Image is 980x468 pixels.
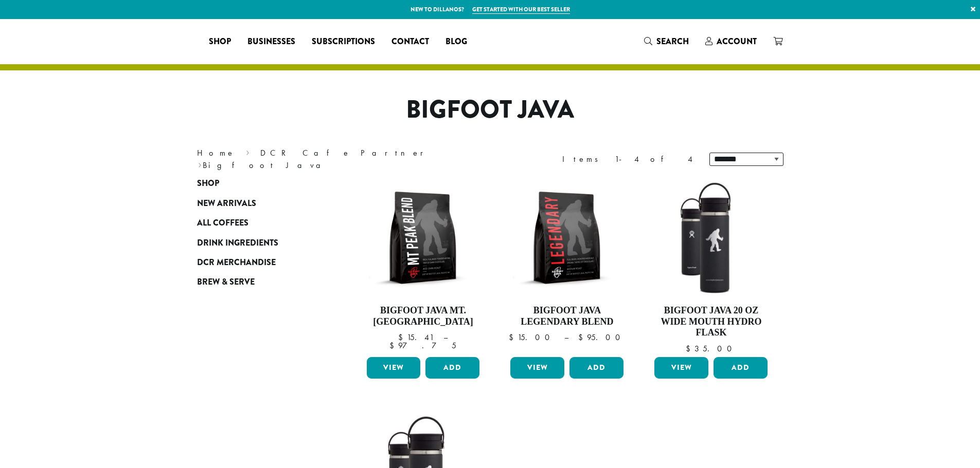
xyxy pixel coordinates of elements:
span: Search [656,35,689,47]
span: $ [509,332,518,343]
span: Brew & Serve [197,276,255,289]
button: Add [569,357,623,379]
span: $ [578,332,587,343]
span: Subscriptions [312,35,375,48]
span: – [443,332,448,343]
a: Bigfoot Java 20 oz Wide Mouth Hydro Flask $35.00 [652,179,770,353]
span: Businesses [247,35,295,48]
a: Drink Ingredients [197,233,320,252]
span: New Arrivals [197,197,256,210]
button: Add [425,357,479,379]
span: Contact [391,35,429,48]
a: Brew & Serve [197,272,320,292]
a: View [510,357,564,379]
a: New Arrivals [197,194,320,213]
a: Shop [197,174,320,193]
span: $ [686,343,694,354]
a: Bigfoot Java Mt. [GEOGRAPHIC_DATA] [364,179,483,353]
h4: Bigfoot Java 20 oz Wide Mouth Hydro Flask [652,305,770,339]
span: › [198,156,202,172]
a: Home [197,147,235,158]
h1: Bigfoot Java [189,95,791,125]
bdi: 95.00 [578,332,625,343]
span: Drink Ingredients [197,237,278,250]
bdi: 35.00 [686,343,737,354]
span: DCR Merchandise [197,256,276,269]
button: Add [714,357,768,379]
img: BFJ_MtPeak_12oz-300x300.png [364,179,482,297]
a: Shop [201,33,239,50]
span: Blog [446,35,467,48]
span: Shop [209,35,231,48]
a: DCR Merchandise [197,253,320,272]
img: BFJ_Legendary_12oz-300x300.png [508,179,626,297]
nav: Breadcrumb [197,147,475,172]
a: Get started with our best seller [472,5,570,14]
bdi: 15.00 [509,332,555,343]
span: All Coffees [197,217,248,230]
a: Search [636,33,697,50]
h4: Bigfoot Java Mt. [GEOGRAPHIC_DATA] [364,305,483,327]
a: DCR Cafe Partner [260,147,431,158]
bdi: 15.41 [398,332,434,343]
span: $ [398,332,407,343]
h4: Bigfoot Java Legendary Blend [508,305,626,327]
span: › [246,143,250,159]
bdi: 97.75 [389,340,456,351]
a: All Coffees [197,213,320,233]
span: – [564,332,568,343]
span: $ [389,340,398,351]
a: Bigfoot Java Legendary Blend [508,179,626,353]
span: Shop [197,177,219,190]
a: View [654,357,708,379]
span: Account [717,35,757,47]
img: LO2867-BFJ-Hydro-Flask-20oz-WM-wFlex-Sip-Lid-Black-300x300.jpg [652,179,770,297]
a: View [367,357,421,379]
div: Items 1-4 of 4 [562,153,694,165]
